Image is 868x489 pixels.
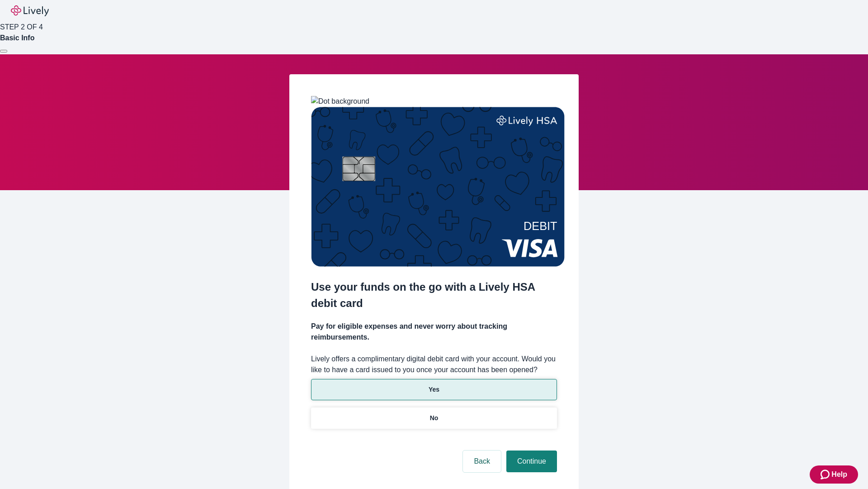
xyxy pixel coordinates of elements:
[506,451,557,472] button: Continue
[429,385,439,394] p: Yes
[463,451,501,472] button: Back
[810,465,858,484] button: Zendesk support iconHelp
[311,321,557,343] h4: Pay for eligible expenses and never worry about tracking reimbursements.
[311,107,565,267] img: Debit card
[430,413,439,423] p: No
[831,469,847,480] span: Help
[311,407,557,429] button: No
[821,469,831,480] svg: Zendesk support icon
[311,96,369,107] img: Dot background
[311,354,557,375] label: Lively offers a complimentary digital debit card with your account. Would you like to have a card...
[311,379,557,400] button: Yes
[11,5,49,16] img: Lively
[311,279,557,312] h2: Use your funds on the go with a Lively HSA debit card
